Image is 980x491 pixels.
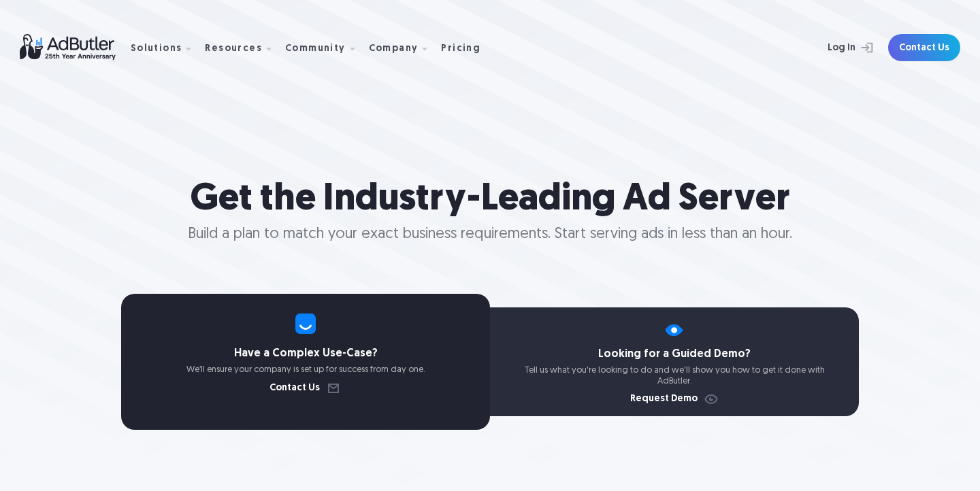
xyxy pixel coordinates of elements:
div: Solutions [131,44,182,54]
div: Community [285,44,346,54]
div: Company [369,44,419,54]
a: Request Demo [630,394,719,404]
div: Solutions [131,27,203,69]
a: Contact Us [888,34,960,61]
div: Company [369,27,439,69]
div: Community [285,27,366,69]
p: We’ll ensure your company is set up for success from day one. [121,365,490,375]
p: Tell us what you're looking to do and we'll show you how to get it done with AdButler. [490,365,859,386]
h4: Looking for a Guided Demo? [490,349,859,360]
div: Pricing [441,44,480,54]
a: Pricing [441,41,491,54]
div: Resources [205,27,282,69]
h4: Have a Complex Use-Case? [121,348,490,359]
a: Contact Us [269,384,342,393]
a: Log In [791,34,880,61]
div: Resources [205,44,262,54]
